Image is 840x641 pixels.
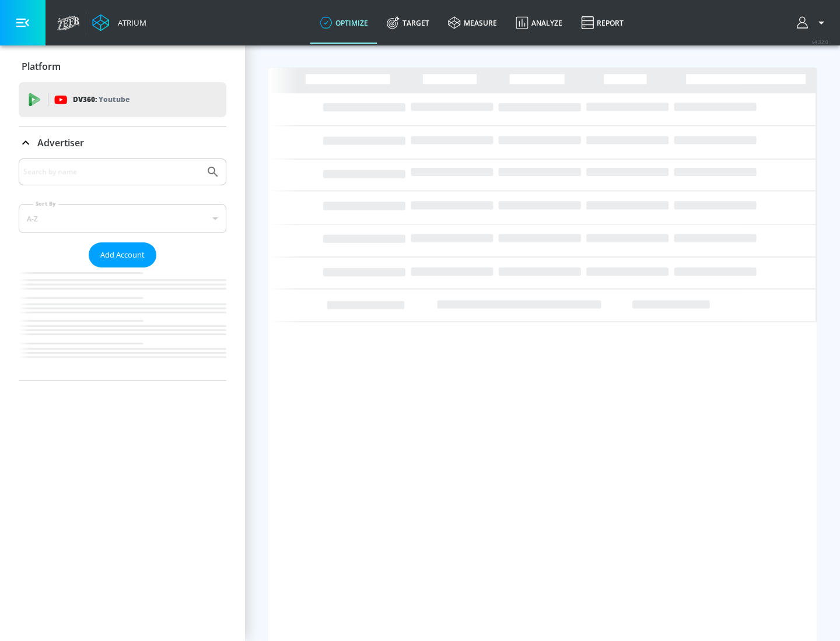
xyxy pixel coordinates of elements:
p: Platform [22,60,61,73]
span: v 4.32.0 [812,38,828,45]
nav: list of Advertiser [19,267,226,381]
div: A-Z [19,204,226,233]
button: Add Account [89,242,156,267]
a: Target [377,2,439,44]
input: Search by name [23,164,200,179]
div: Platform [19,50,226,83]
p: Youtube [99,93,129,105]
p: Advertiser [37,136,84,149]
p: DV360: [73,93,129,106]
a: Report [572,2,633,44]
div: Advertiser [19,126,226,159]
div: Advertiser [19,159,226,381]
a: optimize [310,2,377,44]
span: Add Account [100,248,145,262]
label: Sort By [33,200,58,207]
div: DV360: Youtube [19,82,226,117]
a: measure [439,2,506,44]
a: Atrium [92,14,146,31]
a: Analyze [506,2,572,44]
div: Atrium [113,17,146,28]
